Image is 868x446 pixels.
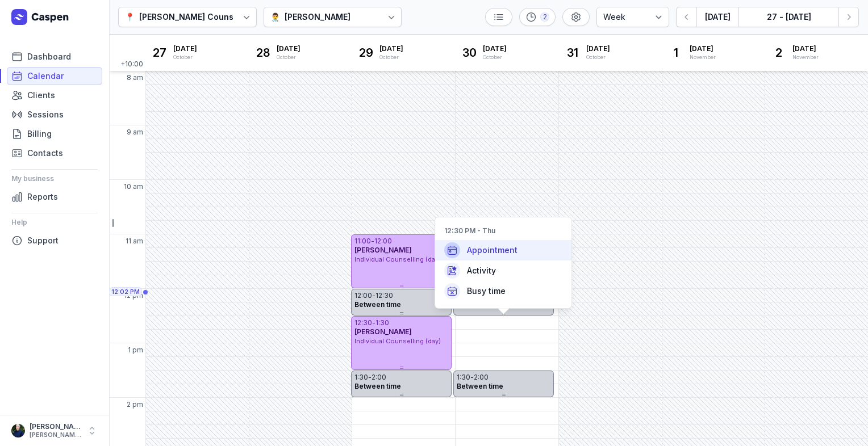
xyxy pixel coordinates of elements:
span: 2 pm [127,400,143,409]
span: Dashboard [27,50,71,64]
span: 11 am [126,237,143,246]
span: [DATE] [173,44,197,53]
div: November [690,53,716,61]
div: 12:30 [375,291,393,300]
span: [DATE] [483,44,507,53]
div: 28 [254,44,272,62]
span: 12:02 PM [111,287,140,296]
div: October [483,53,507,61]
div: - [368,373,372,382]
span: 8 am [127,73,143,82]
span: [PERSON_NAME] [354,246,412,254]
button: 27 - [DATE] [738,7,838,27]
div: 27 [151,44,169,62]
span: Appointment [467,245,518,256]
span: [PERSON_NAME] [354,327,412,336]
div: 2:00 [474,373,489,382]
button: [DATE] [696,7,738,27]
div: [PERSON_NAME] [30,422,82,431]
img: User profile image [11,424,25,437]
div: 📍 [125,10,135,24]
div: - [371,237,374,246]
span: Between time [354,300,401,309]
div: 👨‍⚕️ [270,10,280,24]
span: 10 am [124,182,143,191]
div: [PERSON_NAME][EMAIL_ADDRESS][DOMAIN_NAME][PERSON_NAME] [30,431,82,439]
div: October [277,53,301,61]
span: Individual Counselling (day) [354,255,441,263]
span: [DATE] [586,44,610,53]
div: 12:30 PM - Thu [435,224,571,238]
span: Contacts [27,146,63,160]
div: [PERSON_NAME] [285,10,350,24]
span: 9 am [127,128,143,137]
span: Reports [27,190,58,204]
div: October [173,53,197,61]
div: 2 [540,12,549,22]
div: - [372,291,375,300]
div: 12:00 [354,291,372,300]
div: 2:00 [372,373,386,382]
div: November [792,53,819,61]
span: Sessions [27,108,64,121]
span: Calendar [27,69,64,83]
div: [PERSON_NAME] Counselling [139,10,256,24]
div: October [586,53,610,61]
span: Billing [27,127,52,141]
span: Busy time [467,285,506,297]
div: - [372,318,375,327]
span: Between time [354,382,401,390]
div: - [470,373,474,382]
span: [DATE] [690,44,716,53]
span: Individual Counselling (day) [354,337,441,345]
div: Help [11,213,98,232]
span: [DATE] [379,44,403,53]
span: Support [27,234,59,247]
span: 1 pm [128,346,143,355]
div: 1:30 [375,318,389,327]
span: Activity [467,265,496,276]
div: 11:00 [354,237,371,246]
div: 31 [564,44,582,62]
div: 2 [770,44,788,62]
div: 1:30 [457,373,470,382]
span: Between time [457,382,503,390]
span: [DATE] [792,44,819,53]
div: October [379,53,403,61]
div: 1:30 [354,373,368,382]
div: 1 [667,44,685,62]
div: 12:00 [374,237,392,246]
div: 30 [460,44,478,62]
div: 12:30 [354,318,372,327]
div: 29 [357,44,375,62]
div: My business [11,170,98,188]
span: [DATE] [277,44,301,53]
span: +10:00 [120,60,145,71]
span: Clients [27,89,55,102]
